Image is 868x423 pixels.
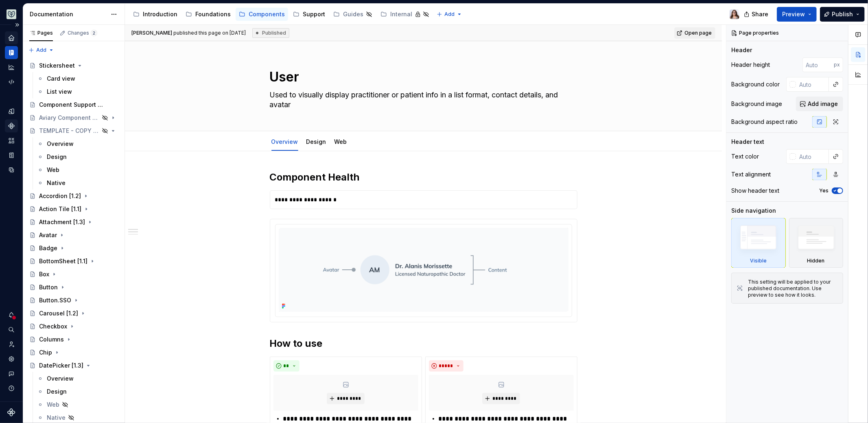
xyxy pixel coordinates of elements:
div: Background aspect ratio [731,118,798,126]
div: Web [47,401,59,409]
div: Published [252,28,289,38]
a: Settings [5,352,18,366]
div: Hidden [807,258,825,264]
a: Storybook stories [5,149,18,162]
a: Code automation [5,75,18,88]
div: Header height [731,61,770,69]
div: Assets [5,134,18,147]
div: Components [249,10,285,18]
button: Search ⌘K [5,323,18,336]
div: Text color [731,152,759,161]
a: Supernova Logo [7,408,15,416]
a: Design [34,150,121,163]
input: Auto [802,57,834,72]
a: Data sources [5,163,18,176]
div: Header text [731,138,764,146]
button: Contact support [5,367,18,380]
p: px [834,62,840,68]
div: TEMPLATE - COPY ME [39,127,99,135]
a: Design tokens [5,105,18,118]
div: Hidden [789,218,844,268]
a: Card view [34,72,121,85]
a: Overview [271,138,298,145]
a: TEMPLATE - COPY ME [26,124,121,137]
div: Support [303,10,325,18]
a: Overview [34,372,121,385]
div: BottomSheet [1.1] [39,257,87,265]
a: BottomSheet [1.1] [26,255,121,268]
a: Design [34,385,121,398]
div: Button [39,283,58,291]
div: Components [5,119,18,132]
button: Add image [796,97,843,111]
div: Show header text [731,187,779,195]
div: Checkbox [39,322,67,330]
div: Carousel [1.2] [39,309,78,317]
a: Badge [26,242,121,255]
a: Documentation [5,46,18,59]
a: Analytics [5,61,18,74]
div: Chip [39,348,52,357]
div: Accordion [1.2] [39,192,81,200]
span: Preview [782,10,805,18]
div: Notifications [5,308,18,322]
a: Web [335,138,347,145]
div: Visible [750,258,767,264]
a: Support [290,8,328,21]
a: Introduction [130,8,181,21]
input: Auto [796,77,829,92]
div: Introduction [143,10,177,18]
a: Attachment [1.3] [26,216,121,229]
img: Brittany Hogg [730,9,739,19]
a: Accordion [1.2] [26,189,121,203]
a: Chip [26,346,121,359]
span: [PERSON_NAME] [131,30,172,36]
div: Design [47,153,67,161]
a: DatePicker [1.3] [26,359,121,372]
input: Auto [796,149,829,164]
div: Home [5,31,18,44]
div: Action Tile [1.1] [39,205,81,213]
button: Preview [777,7,817,22]
div: Overview [47,375,74,383]
div: Design [303,133,330,150]
a: Checkbox [26,320,121,333]
a: Button [26,281,121,294]
h2: How to use [270,337,577,350]
a: Foundations [182,8,234,21]
a: Aviary Component Overview - OLD [26,111,121,124]
div: Visible [731,218,786,268]
a: Guides [330,8,376,21]
img: 256e2c79-9abd-4d59-8978-03feab5a3943.png [7,9,16,19]
div: Aviary Component Overview - OLD [39,114,99,122]
a: Avatar [26,229,121,242]
div: Overview [47,140,74,148]
div: Native [47,414,66,422]
label: Yes [819,187,829,194]
a: Action Tile [1.1] [26,203,121,216]
a: Components [236,8,288,21]
div: Button.SSO [39,296,71,304]
div: Guides [343,10,363,18]
div: DatePicker [1.3] [39,361,83,370]
a: Design [306,138,326,145]
div: Side navigation [731,207,776,215]
span: Publish [832,10,853,18]
span: Add image [808,100,838,108]
button: Expand sidebar [11,19,23,31]
div: Documentation [30,10,107,18]
a: Web [34,163,121,176]
a: Native [34,176,121,189]
button: Add [434,9,465,20]
a: Invite team [5,338,18,351]
div: Header [731,46,752,54]
textarea: Used to visually display practitioner or patient info in a list format, contact details, and avatar [268,88,576,111]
